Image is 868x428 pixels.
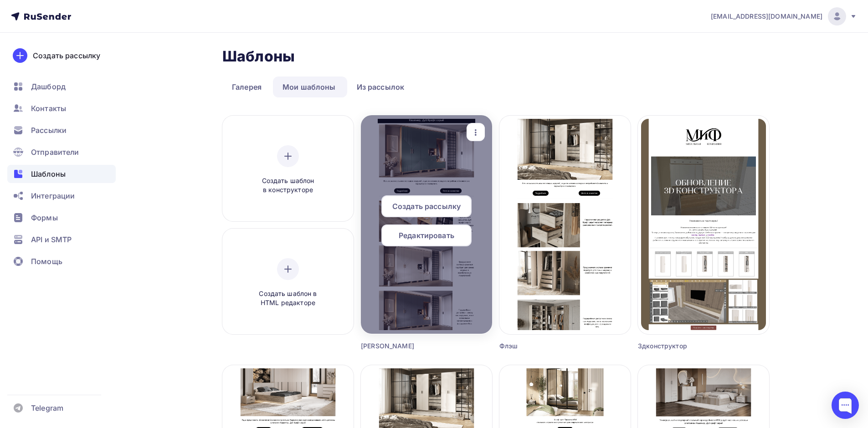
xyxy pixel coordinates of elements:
span: Создать шаблон в конструкторе [245,176,331,195]
a: Контакты [7,99,116,117]
div: [PERSON_NAME] [361,341,459,351]
span: Создать рассылку [392,201,461,212]
a: Формы [7,209,116,227]
span: Интеграции [31,190,75,201]
a: [EMAIL_ADDRESS][DOMAIN_NAME] [711,7,857,25]
span: Шаблоны [31,168,66,179]
span: API и SMTP [31,234,72,245]
a: Мои шаблоны [273,76,345,97]
span: Контакты [31,103,66,114]
a: Дашборд [7,77,116,96]
div: Флэш [499,341,598,351]
a: Галерея [222,76,271,97]
a: Из рассылок [347,76,414,97]
span: Отправители [31,147,79,158]
a: Рассылки [7,121,116,139]
span: Редактировать [399,230,454,241]
h2: Шаблоны [222,47,295,66]
span: Создать шаблон в HTML редакторе [245,289,331,308]
div: Создать рассылку [33,50,100,61]
span: Дашборд [31,81,66,92]
span: Формы [31,212,58,223]
span: [EMAIL_ADDRESS][DOMAIN_NAME] [711,12,822,21]
a: Отправители [7,143,116,161]
span: Telegram [31,403,63,413]
a: Шаблоны [7,165,116,183]
div: 3дконструктор [638,341,736,351]
span: Помощь [31,256,62,267]
span: Рассылки [31,125,67,136]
